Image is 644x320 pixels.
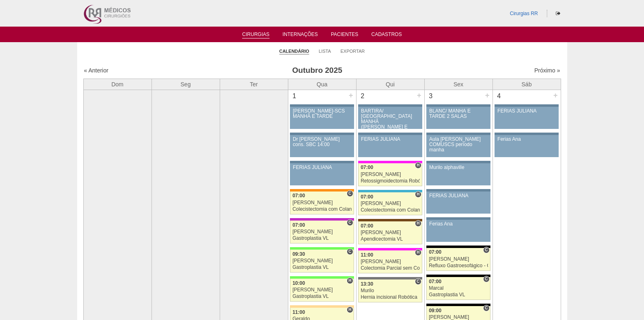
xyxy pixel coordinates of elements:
[415,249,421,256] span: Hospital
[429,292,488,297] div: Gastroplastia VL
[242,32,270,38] a: Cirurgias
[358,277,422,279] div: Key: Santa Catarina
[426,189,490,192] div: Key: Aviso
[429,137,488,153] div: Aula [PERSON_NAME] COMUSCS período manha
[425,90,437,102] div: 3
[290,279,354,302] a: H 10:00 [PERSON_NAME] Gastroplastia VL
[293,137,351,147] div: Dr [PERSON_NAME] cons. SBC 14:00
[483,276,489,282] span: Consultório
[493,90,506,102] div: 4
[348,90,354,101] div: +
[220,79,288,90] th: Ter
[426,104,490,107] div: Key: Aviso
[358,190,422,192] div: Key: Neomater
[361,172,420,177] div: [PERSON_NAME]
[292,207,352,212] div: Colecistectomia com Colangiografia VL
[292,309,305,315] span: 11:00
[292,229,352,234] div: [PERSON_NAME]
[429,308,441,313] span: 09:00
[426,135,490,157] a: Aula [PERSON_NAME] COMUSCS período manha
[492,79,561,90] th: Sáb
[426,192,490,214] a: FERIAS JULIANA
[290,250,354,273] a: C 09:30 [PERSON_NAME] Gastroplastia VL
[288,90,301,102] div: 1
[347,248,353,255] span: Consultório
[495,133,558,135] div: Key: Aviso
[292,265,352,270] div: Gastroplastia VL
[429,193,488,198] div: FERIAS JULIANA
[426,277,490,300] a: C 07:00 Marcal Gastroplastia VL
[429,315,488,320] div: [PERSON_NAME]
[290,135,354,157] a: Dr [PERSON_NAME] cons. SBC 14:00
[358,248,422,250] div: Key: Pro Matre
[279,48,309,54] a: Calendário
[358,279,422,302] a: C 13:30 Murilo Hernia incisional Robótica
[358,107,422,129] a: BARTIRA/ [GEOGRAPHIC_DATA] MANHÃ ([PERSON_NAME] E ANA)/ SANTA JOANA -TARDE
[290,276,354,279] div: Key: Brasil
[283,32,318,40] a: Internações
[361,165,373,170] span: 07:00
[83,79,152,90] th: Dom
[361,194,373,200] span: 07:00
[198,65,436,77] h3: Outubro 2025
[347,306,353,313] span: Hospital
[429,286,488,291] div: Marcal
[358,250,422,273] a: H 11:00 [PERSON_NAME] Colectomia Parcial sem Colostomia VL
[357,90,369,102] div: 2
[483,305,489,311] span: Consultório
[341,48,365,54] a: Exportar
[331,32,358,40] a: Pacientes
[426,304,490,306] div: Key: Blanc
[424,79,492,90] th: Sex
[483,247,489,253] span: Consultório
[293,165,351,170] div: FERIAS JULIANA
[358,104,422,107] div: Key: Aviso
[290,221,354,243] a: C 07:00 [PERSON_NAME] Gastroplastia VL
[347,190,353,197] span: Consultório
[361,201,420,206] div: [PERSON_NAME]
[358,219,422,221] div: Key: Santa Joana
[361,252,373,258] span: 11:00
[292,294,352,299] div: Gastroplastia VL
[292,258,352,264] div: [PERSON_NAME]
[429,249,441,255] span: 07:00
[84,67,109,74] a: « Anterior
[292,251,305,257] span: 09:30
[556,11,560,16] i: Sair
[495,107,558,129] a: FERIAS JULIANA
[290,247,354,250] div: Key: Brasil
[361,108,419,141] div: BARTIRA/ [GEOGRAPHIC_DATA] MANHÃ ([PERSON_NAME] E ANA)/ SANTA JOANA -TARDE
[290,163,354,185] a: FERIAS JULIANA
[484,90,491,101] div: +
[361,178,420,184] div: Retossigmoidectomia Robótica
[429,257,488,262] div: [PERSON_NAME]
[510,11,538,16] a: Cirurgias RR
[361,259,420,264] div: [PERSON_NAME]
[426,161,490,163] div: Key: Aviso
[429,279,441,284] span: 07:00
[347,219,353,226] span: Consultório
[426,107,490,129] a: BLANC/ MANHÃ E TARDE 2 SALAS
[319,48,331,54] a: Lista
[290,192,354,214] a: C 07:00 [PERSON_NAME] Colecistectomia com Colangiografia VL
[358,133,422,135] div: Key: Aviso
[426,133,490,135] div: Key: Aviso
[429,165,488,170] div: Murilo alphaville
[361,230,420,235] div: [PERSON_NAME]
[415,162,421,169] span: Hospital
[361,223,373,229] span: 07:00
[361,237,420,242] div: Apendicectomia VL
[415,278,421,285] span: Consultório
[371,32,402,40] a: Cadastros
[152,79,220,90] th: Seg
[361,288,420,293] div: Murilo
[290,133,354,135] div: Key: Aviso
[361,281,373,287] span: 13:30
[426,246,490,248] div: Key: Blanc
[426,220,490,242] a: Ferias Ana
[292,222,305,228] span: 07:00
[356,79,424,90] th: Qui
[290,218,354,221] div: Key: Maria Braido
[426,248,490,271] a: C 07:00 [PERSON_NAME] Refluxo Gastroesofágico - Cirurgia VL
[497,137,556,142] div: Ferias Ana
